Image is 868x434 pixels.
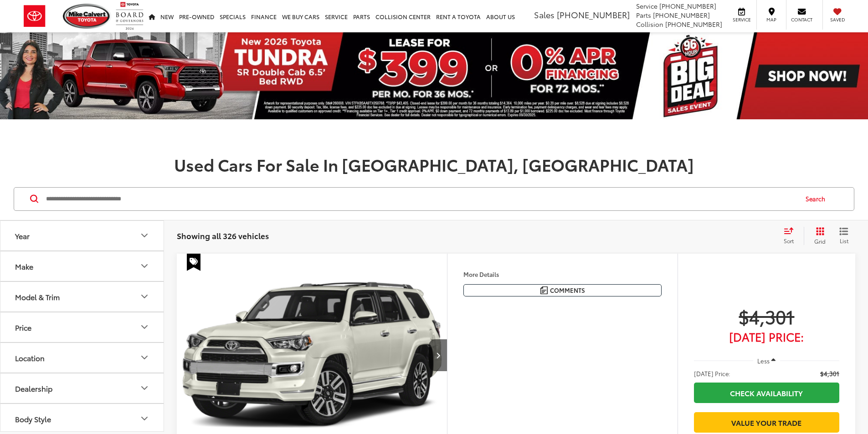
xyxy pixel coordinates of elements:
div: Model & Trim [15,292,60,301]
h4: More Details [463,271,662,277]
span: [DATE] Price: [694,332,839,341]
span: Service [731,16,752,23]
button: Grid View [804,227,832,245]
span: Collision [636,20,663,29]
span: Grid [814,237,826,245]
span: Saved [827,16,847,23]
span: Special [187,254,200,271]
span: Sort [784,237,794,245]
span: [PHONE_NUMBER] [665,20,722,29]
div: Location [15,353,45,362]
div: Make [15,262,33,271]
a: Check Availability [694,383,839,403]
div: Make [139,260,150,271]
button: Body StyleBody Style [0,404,164,434]
button: YearYear [0,221,164,250]
button: Select sort value [779,227,804,245]
span: Sales [534,9,555,20]
button: PricePrice [0,312,164,342]
div: Year [15,231,30,240]
div: Price [139,322,150,332]
img: Comments [540,286,548,294]
button: Model & TrimModel & Trim [0,282,164,311]
span: [PHONE_NUMBER] [653,10,710,20]
span: Map [761,16,781,23]
span: Showing all 326 vehicles [177,230,269,241]
span: [PHONE_NUMBER] [557,9,630,20]
button: LocationLocation [0,343,164,373]
button: MakeMake [0,251,164,281]
span: [DATE] Price: [694,369,730,378]
span: $4,301 [820,369,839,378]
input: Search by Make, Model, or Keyword [45,188,797,210]
button: Next image [429,339,447,371]
img: Mike Calvert Toyota [63,4,111,29]
a: Value Your Trade [694,412,839,433]
span: Contact [791,16,812,23]
div: Location [139,352,150,363]
div: Dealership [139,383,150,393]
span: [PHONE_NUMBER] [659,1,716,10]
span: $4,301 [694,305,839,327]
button: DealershipDealership [0,373,164,403]
div: Year [139,230,150,241]
span: List [839,237,848,245]
span: Comments [550,286,585,295]
button: List View [832,227,855,245]
span: Less [757,357,770,365]
span: Parts [636,10,651,20]
div: Body Style [15,414,51,423]
button: Comments [463,284,662,296]
div: Price [15,323,31,332]
div: Dealership [15,384,52,393]
div: Model & Trim [139,291,150,302]
span: Service [636,1,657,10]
button: Less [753,352,781,369]
button: Search [797,188,838,210]
div: Body Style [139,413,150,424]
